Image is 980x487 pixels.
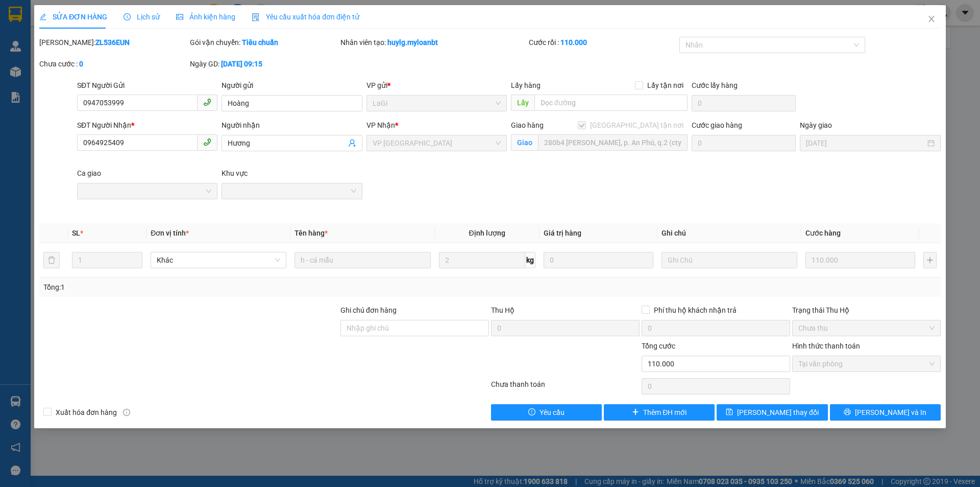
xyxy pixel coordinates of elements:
[726,408,733,416] span: save
[340,37,527,48] div: Nhân viên tạo:
[157,252,280,268] span: Khác
[632,408,639,416] span: plus
[604,404,715,421] button: plusThêm ĐH mới
[295,229,328,237] span: Tên hàng
[373,135,501,151] span: VP Thủ Đức
[525,252,535,268] span: kg
[805,229,841,237] span: Cước hàng
[534,95,688,111] input: Dọc đường
[176,13,235,21] span: Ảnh kiện hàng
[222,80,362,91] div: Người gửi
[511,95,534,111] span: Lấy
[806,137,925,149] input: Ngày giao
[340,306,397,314] label: Ghi chú đơn hàng
[242,38,278,47] b: Tiêu chuẩn
[39,58,188,69] div: Chưa cước :
[124,13,160,21] span: Lịch sử
[798,320,935,336] span: Chưa thu
[469,229,505,237] span: Định lượng
[222,168,362,179] div: Khu vực
[348,139,356,147] span: user-add
[737,407,819,418] span: [PERSON_NAME] thay đổi
[123,409,130,416] span: info-circle
[805,252,915,268] input: 0
[491,404,602,421] button: exclamation-circleYêu cầu
[190,58,338,69] div: Ngày GD:
[252,13,260,21] img: icon
[692,95,796,111] input: Cước lấy hàng
[717,404,827,421] button: save[PERSON_NAME] thay đổi
[77,120,217,131] div: SĐT Người Nhận
[586,120,688,131] span: [GEOGRAPHIC_DATA] tận nơi
[657,223,801,243] th: Ghi chú
[798,356,935,372] span: Tại văn phòng
[77,169,101,177] label: Ca giao
[366,121,395,129] span: VP Nhận
[661,252,797,268] input: Ghi Chú
[540,407,565,418] span: Yêu cầu
[39,13,46,20] span: edit
[39,13,107,21] span: SỬA ĐƠN HÀNG
[176,13,183,20] span: picture
[43,282,378,293] div: Tổng: 1
[830,404,941,421] button: printer[PERSON_NAME] và In
[643,407,687,418] span: Thêm ĐH mới
[511,134,538,151] span: Giao
[221,60,262,68] b: [DATE] 09:15
[692,135,796,151] input: Cước giao hàng
[642,342,675,350] span: Tổng cước
[650,305,741,316] span: Phí thu hộ khách nhận trả
[203,98,211,106] span: phone
[511,121,544,129] span: Giao hàng
[927,15,936,23] span: close
[692,81,738,89] label: Cước lấy hàng
[792,305,941,316] div: Trạng thái Thu Hộ
[366,80,507,91] div: VP gửi
[844,408,851,416] span: printer
[792,342,860,350] label: Hình thức thanh toán
[52,407,121,418] span: Xuất hóa đơn hàng
[800,121,832,129] label: Ngày giao
[538,134,688,151] input: Giao tận nơi
[917,5,946,34] button: Close
[643,80,688,91] span: Lấy tận nơi
[373,96,501,111] span: LaGi
[544,252,653,268] input: 0
[490,379,641,397] div: Chưa thanh toán
[528,408,535,416] span: exclamation-circle
[855,407,926,418] span: [PERSON_NAME] và In
[387,38,438,47] b: huylg.myloanbt
[544,229,581,237] span: Giá trị hàng
[124,13,131,20] span: clock-circle
[923,252,937,268] button: plus
[43,252,60,268] button: delete
[560,38,587,47] b: 110.000
[295,252,430,268] input: VD: Bàn, Ghế
[340,320,489,336] input: Ghi chú đơn hàng
[222,120,362,131] div: Người nhận
[79,60,83,68] b: 0
[77,80,217,91] div: SĐT Người Gửi
[95,38,130,47] b: ZL536EUN
[72,229,80,237] span: SL
[151,229,189,237] span: Đơn vị tính
[252,13,359,21] span: Yêu cầu xuất hóa đơn điện tử
[491,306,514,314] span: Thu Hộ
[203,138,211,146] span: phone
[692,121,742,129] label: Cước giao hàng
[39,37,188,48] div: [PERSON_NAME]:
[511,81,541,89] span: Lấy hàng
[529,37,677,48] div: Cước rồi :
[190,37,338,48] div: Gói vận chuyển:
